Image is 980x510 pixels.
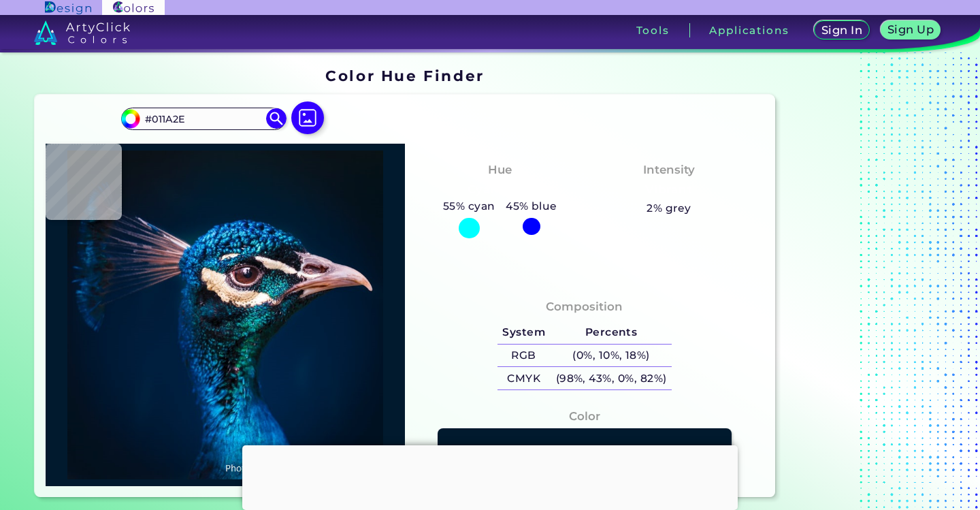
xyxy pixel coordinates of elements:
[266,108,287,129] img: icon search
[52,150,398,479] img: img_pavlin.jpg
[497,345,551,367] h5: RGB
[325,65,484,86] h1: Color Hue Finder
[883,22,937,39] a: Sign Up
[488,160,512,180] h4: Hue
[34,20,130,45] img: logo_artyclick_colors_white.svg
[709,25,789,35] h3: Applications
[639,182,698,198] h3: Vibrant
[497,321,551,344] h5: System
[242,445,738,507] iframe: Advertisement
[497,367,551,389] h5: CMYK
[889,25,932,35] h5: Sign Up
[546,297,623,317] h4: Composition
[461,182,538,198] h3: Cyan-Blue
[817,22,867,39] a: Sign In
[643,160,695,180] h4: Intensity
[551,321,672,344] h5: Percents
[551,367,672,389] h5: (98%, 43%, 0%, 82%)
[140,110,267,128] input: type color..
[45,1,91,14] img: ArtyClick Design logo
[500,197,562,215] h5: 45% blue
[823,25,861,35] h5: Sign In
[291,101,324,134] img: icon picture
[647,200,691,217] h5: 2% grey
[551,345,672,367] h5: (0%, 10%, 18%)
[569,407,600,426] h4: Color
[636,25,670,35] h3: Tools
[781,63,951,503] iframe: Advertisement
[438,197,500,215] h5: 55% cyan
